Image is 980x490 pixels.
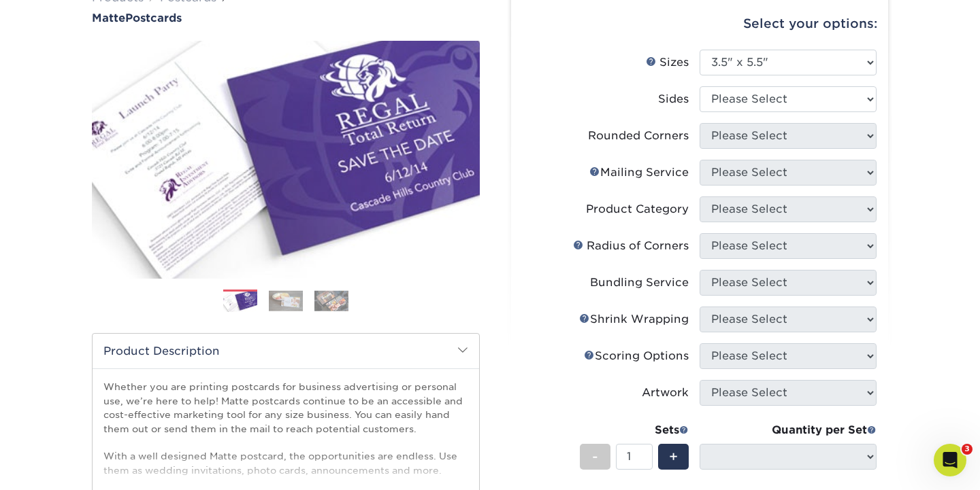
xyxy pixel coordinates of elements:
div: Shrink Wrapping [579,311,689,328]
span: + [669,447,678,467]
div: Quantity per Set [700,422,877,438]
h1: Postcards [92,12,480,24]
span: - [592,447,598,467]
div: Product Category [586,201,689,217]
iframe: Intercom live chat [934,444,966,476]
h2: Product Description [93,334,479,368]
div: Radius of Corners [573,238,689,254]
img: Postcards 02 [269,290,303,311]
img: Postcards 03 [314,290,348,311]
span: Matte [92,12,125,24]
div: Sets [580,422,689,438]
div: Mailing Service [589,164,689,181]
div: Rounded Corners [588,128,689,144]
span: 3 [962,444,973,455]
a: MattePostcards [92,12,480,24]
div: Sides [658,91,689,107]
div: Scoring Options [584,348,689,364]
div: Artwork [642,385,689,401]
img: Postcards 01 [223,290,257,314]
div: Bundling Service [590,275,689,291]
div: Sizes [646,54,689,71]
img: Matte 01 [92,26,480,294]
